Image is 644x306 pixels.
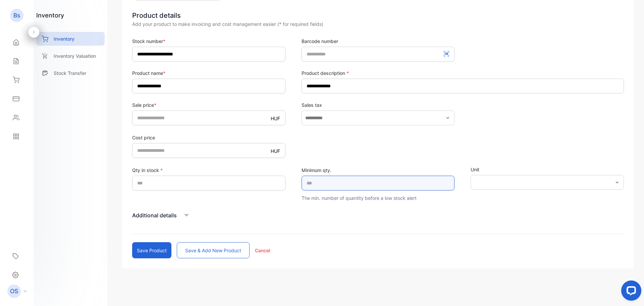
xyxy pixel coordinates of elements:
a: Inventory [36,32,105,46]
p: Stock Transfer [54,70,86,77]
iframe: LiveChat chat widget [616,278,644,306]
label: Sale price [132,101,285,108]
p: Inventory Valuation [54,52,96,59]
label: Unit [471,166,624,173]
label: Qty in stock [132,167,285,174]
h1: inventory [36,11,64,20]
label: Stock number [132,38,285,45]
p: OS [10,287,18,296]
p: HUF [271,115,280,122]
a: Inventory Valuation [36,49,105,63]
a: Stock Transfer [36,66,105,80]
p: HUF [271,147,280,155]
label: Product name [132,70,285,77]
div: Product details [132,10,624,20]
label: Minimum qty. [302,167,455,174]
p: Additional details [132,211,177,219]
div: Add your product to make invoicing and cost management easier (* for required fields) [132,20,624,28]
button: Save & add new product [177,242,250,258]
label: Sales tax [302,101,455,108]
p: Cancel [255,247,270,254]
p: Bs [13,11,20,20]
button: Save product [132,242,171,258]
p: Inventory [54,35,74,42]
label: Cost price [132,134,285,141]
p: The min. number of quantity before a low stock alert [302,194,455,202]
label: Product description [302,70,624,77]
label: Barcode number [302,38,455,45]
